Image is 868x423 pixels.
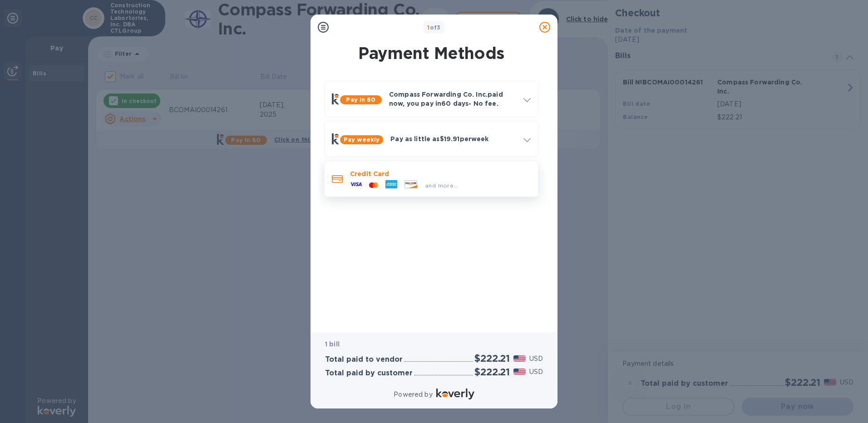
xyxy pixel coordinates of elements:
[346,96,375,103] b: Pay in 60
[529,354,543,364] p: USD
[322,44,540,63] h1: Payment Methods
[325,340,340,348] b: 1 bill
[474,366,510,378] h2: $222.21
[529,367,543,377] p: USD
[425,182,458,189] span: and more...
[390,134,516,143] p: Pay as little as $19.91 per week
[513,369,526,375] img: USD
[427,24,441,31] b: of 3
[344,136,380,143] b: Pay weekly
[389,90,516,108] p: Compass Forwarding Co. Inc. paid now, you pay in 60 days - No fee.
[513,355,526,362] img: USD
[427,24,429,31] span: 1
[325,369,413,378] h3: Total paid by customer
[325,355,403,364] h3: Total paid to vendor
[350,169,531,178] p: Credit Card
[436,389,474,399] img: Logo
[474,353,510,364] h2: $222.21
[394,390,432,399] p: Powered by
